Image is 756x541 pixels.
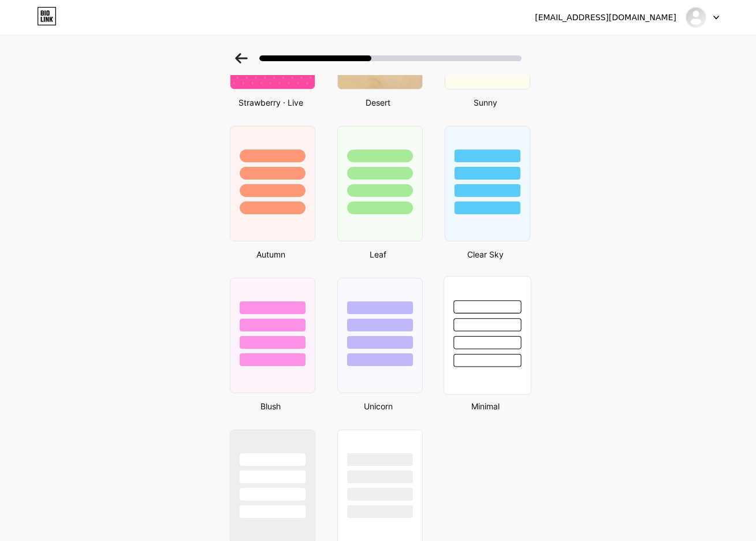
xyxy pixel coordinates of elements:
div: Desert [334,96,423,109]
div: Unicorn [334,400,423,412]
img: alvarezalejandro [685,6,707,28]
div: Sunny [441,96,530,109]
div: Minimal [441,400,530,412]
div: Blush [226,400,315,412]
div: Autumn [226,248,315,260]
div: Leaf [334,248,423,260]
div: Clear Sky [441,248,530,260]
div: Strawberry · Live [226,96,315,109]
div: [EMAIL_ADDRESS][DOMAIN_NAME] [535,12,676,24]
